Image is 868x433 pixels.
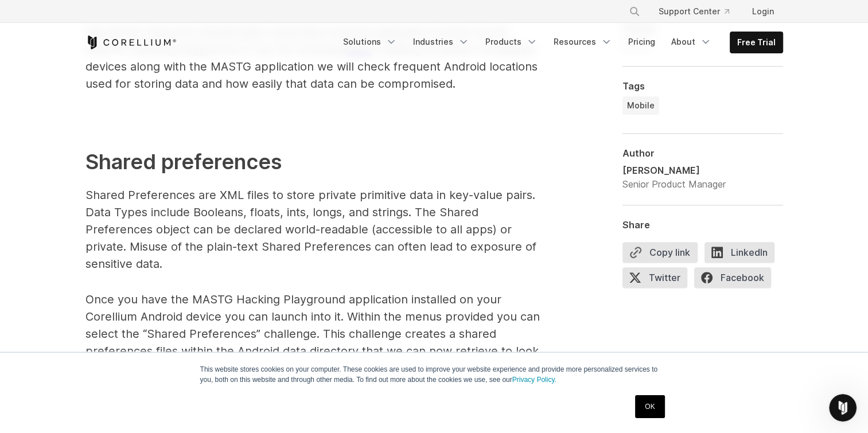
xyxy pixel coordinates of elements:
a: Resources [547,32,619,52]
div: Senior Product Manager [622,178,726,192]
span: Facebook [694,268,771,288]
iframe: Intercom live chat [829,394,857,422]
a: Privacy Policy. [512,376,556,384]
h2: Shared preferences [85,146,544,177]
span: LinkedIn [704,243,774,263]
a: Mobile [622,97,659,115]
a: Solutions [336,32,404,52]
div: [PERSON_NAME] [622,164,726,178]
p: This website stores cookies on your computer. These cookies are used to improve your website expe... [200,364,668,385]
div: Navigation Menu [615,1,783,22]
button: Search [624,1,645,22]
a: About [664,32,718,52]
a: Products [478,32,544,52]
a: OK [635,395,664,418]
a: Facebook [694,268,778,293]
a: Twitter [622,268,694,293]
a: Pricing [621,32,662,52]
div: Navigation Menu [336,32,783,53]
span: Mobile [627,100,655,112]
button: Copy link [622,243,698,263]
a: Login [743,1,783,22]
a: Corellium Home [85,36,177,49]
div: Tags [622,81,783,92]
p: Shared Preferences are XML files to store private primitive data in key-value pairs. Data Types i... [85,186,544,272]
a: Free Trial [730,32,783,53]
span: Twitter [622,268,687,288]
div: Share [622,220,783,231]
a: Industries [406,32,476,52]
a: LinkedIn [704,243,781,268]
a: Support Center [649,1,738,22]
div: Author [622,148,783,159]
p: Once you have the MASTG Hacking Playground application installed on your Corellium Android device... [85,291,544,377]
